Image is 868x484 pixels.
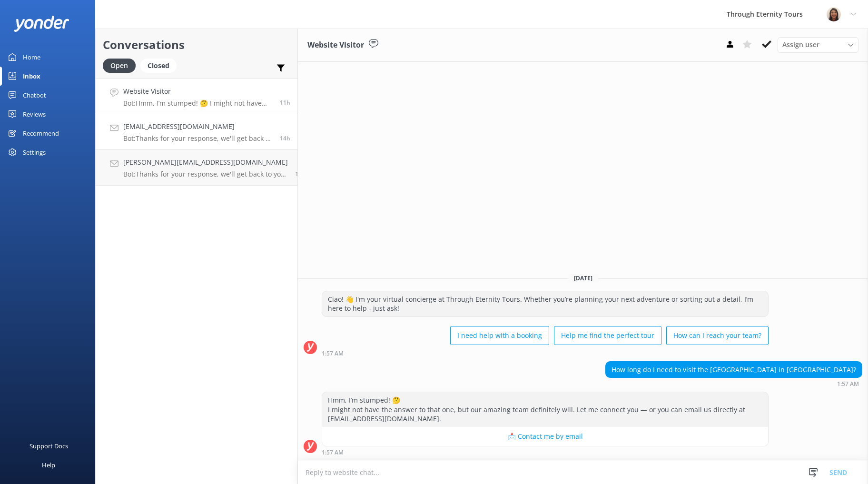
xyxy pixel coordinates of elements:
[103,36,290,54] h2: Conversations
[103,60,140,70] a: Open
[450,326,549,345] button: I need help with a booking
[123,121,273,132] h4: [EMAIL_ADDRESS][DOMAIN_NAME]
[42,455,55,474] div: Help
[140,60,181,70] a: Closed
[666,326,769,345] button: How can I reach your team?
[96,114,297,150] a: [EMAIL_ADDRESS][DOMAIN_NAME]Bot:Thanks for your response, we'll get back to you as soon as we can...
[322,350,769,356] div: 01:57am 18-Aug-2025 (UTC +02:00) Europe/Amsterdam
[123,134,273,143] p: Bot: Thanks for your response, we'll get back to you as soon as we can during opening hours.
[322,392,768,427] div: Hmm, I’m stumped! 🤔 I might not have the answer to that one, but our amazing team definitely will...
[605,380,862,387] div: 01:57am 18-Aug-2025 (UTC +02:00) Europe/Amsterdam
[23,124,59,143] div: Recommend
[827,7,841,21] img: 725-1755267273.png
[96,79,297,114] a: Website VisitorBot:Hmm, I’m stumped! 🤔 I might not have the answer to that one, but our amazing t...
[30,436,68,455] div: Support Docs
[23,105,46,124] div: Reviews
[322,351,344,356] strong: 1:57 AM
[280,134,290,142] span: 11:43pm 17-Aug-2025 (UTC +02:00) Europe/Amsterdam
[307,39,364,51] h3: Website Visitor
[322,291,768,316] div: Ciao! 👋 I'm your virtual concierge at Through Eternity Tours. Whether you’re planning your next a...
[103,59,136,73] div: Open
[140,59,177,73] div: Closed
[23,48,40,67] div: Home
[123,170,288,178] p: Bot: Thanks for your response, we'll get back to you as soon as we can during opening hours.
[23,86,46,105] div: Chatbot
[606,362,862,378] div: How long do I need to visit the [GEOGRAPHIC_DATA] in [GEOGRAPHIC_DATA]?
[554,326,661,345] button: Help me find the perfect tour
[123,86,273,97] h4: Website Visitor
[322,427,768,446] button: 📩 Contact me by email
[123,99,273,108] p: Bot: Hmm, I’m stumped! 🤔 I might not have the answer to that one, but our amazing team definitely...
[280,99,290,107] span: 01:57am 18-Aug-2025 (UTC +02:00) Europe/Amsterdam
[295,170,306,178] span: 10:04pm 17-Aug-2025 (UTC +02:00) Europe/Amsterdam
[568,274,598,282] span: [DATE]
[23,143,46,162] div: Settings
[23,67,40,86] div: Inbox
[322,450,344,455] strong: 1:57 AM
[322,449,769,455] div: 01:57am 18-Aug-2025 (UTC +02:00) Europe/Amsterdam
[778,37,858,52] div: Assign User
[96,150,297,186] a: [PERSON_NAME][EMAIL_ADDRESS][DOMAIN_NAME]Bot:Thanks for your response, we'll get back to you as s...
[14,16,69,31] img: yonder-white-logo.png
[837,381,859,387] strong: 1:57 AM
[782,40,819,50] span: Assign user
[123,157,288,168] h4: [PERSON_NAME][EMAIL_ADDRESS][DOMAIN_NAME]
